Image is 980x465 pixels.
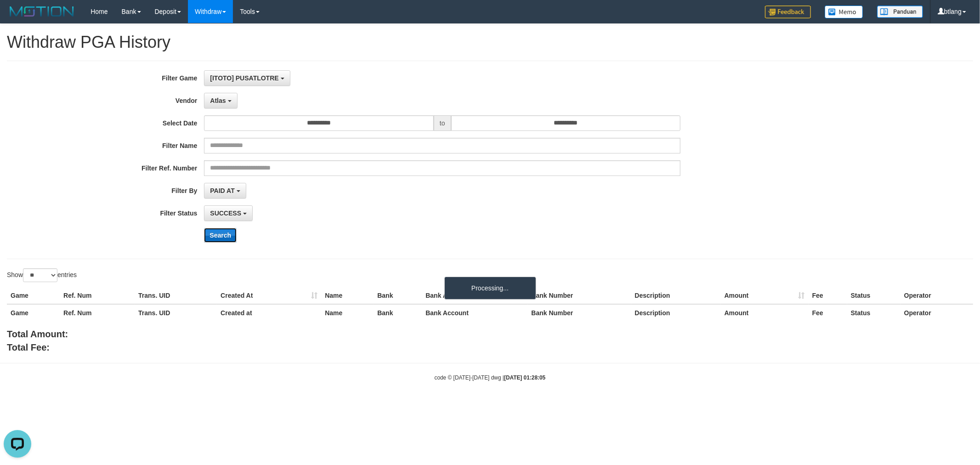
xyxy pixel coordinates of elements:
th: Fee [809,304,847,321]
th: Ref. Num [60,287,135,304]
img: MOTION_logo.png [7,5,77,18]
th: Ref. Num [60,304,135,321]
th: Created at [217,304,321,321]
img: Button%20Memo.svg [825,6,863,18]
th: Amount [721,304,809,321]
span: to [434,115,451,131]
span: PAID AT [210,187,234,194]
th: Operator [901,287,973,304]
th: Bank Account [422,304,527,321]
th: Amount [721,287,809,304]
th: Bank Account [422,287,527,304]
th: Description [631,287,721,304]
th: Operator [901,304,973,321]
span: Atlas [210,97,226,104]
th: Bank Number [527,304,631,321]
button: Open LiveChat chat widget [4,4,31,31]
th: Status [847,287,901,304]
th: Bank [374,287,422,304]
b: Total Amount: [7,329,68,339]
button: Search [204,228,237,243]
th: Status [847,304,901,321]
th: Game [7,287,60,304]
span: SUCCESS [210,210,241,217]
div: Processing... [444,277,536,300]
th: Bank Number [527,287,631,304]
th: Name [321,304,374,321]
th: Bank [374,304,422,321]
button: SUCCESS [204,205,253,221]
span: [ITOTO] PUSATLOTRE [210,74,278,82]
th: Description [631,304,721,321]
small: code © [DATE]-[DATE] dwg | [435,374,546,381]
b: Total Fee: [7,342,50,352]
button: Atlas [204,93,237,108]
label: Show entries [7,268,77,282]
button: [ITOTO] PUSATLOTRE [204,70,290,86]
th: Fee [809,287,847,304]
th: Game [7,304,60,321]
button: PAID AT [204,183,246,198]
th: Created At [217,287,321,304]
th: Name [321,287,374,304]
strong: [DATE] 01:28:05 [504,374,545,381]
img: panduan.png [877,6,923,18]
img: Feedback.jpg [765,6,811,18]
select: Showentries [23,268,57,282]
th: Trans. UID [135,287,217,304]
h1: Withdraw PGA History [7,33,973,51]
th: Trans. UID [135,304,217,321]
